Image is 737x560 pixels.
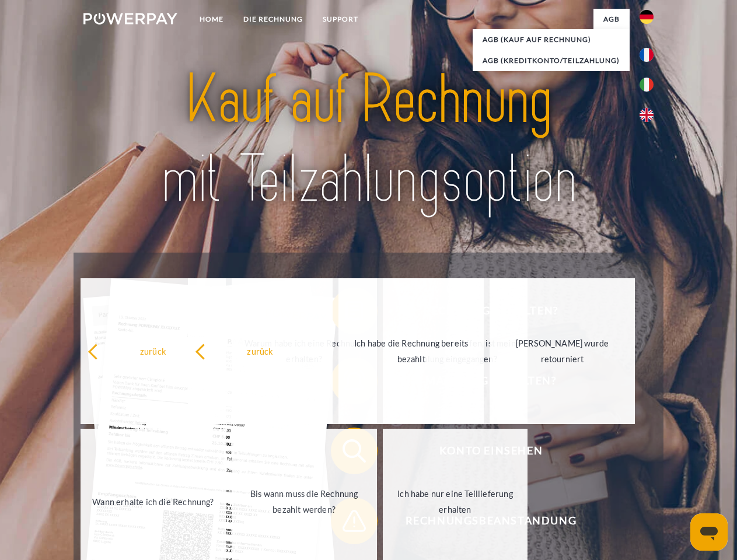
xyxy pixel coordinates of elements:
div: Wann erhalte ich die Rechnung? [88,494,219,509]
img: title-powerpay_de.svg [111,56,626,223]
div: Ich habe nur eine Teillieferung erhalten [390,486,521,517]
div: Bis wann muss die Rechnung bezahlt werden? [239,486,370,517]
a: AGB (Kauf auf Rechnung) [473,29,630,50]
img: it [640,78,654,92]
img: logo-powerpay-white.svg [83,13,177,24]
div: [PERSON_NAME] wurde retourniert [497,335,628,367]
a: Home [190,9,233,30]
a: DIE RECHNUNG [233,9,313,30]
a: SUPPORT [313,9,368,30]
div: zurück [88,343,219,359]
div: Ich habe die Rechnung bereits bezahlt [345,335,477,367]
iframe: Schaltfläche zum Öffnen des Messaging-Fensters [690,513,728,551]
img: fr [640,48,654,62]
a: AGB (Kreditkonto/Teilzahlung) [473,50,630,71]
img: en [640,108,654,122]
div: zurück [195,343,326,359]
a: agb [593,9,630,30]
img: de [640,10,654,24]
